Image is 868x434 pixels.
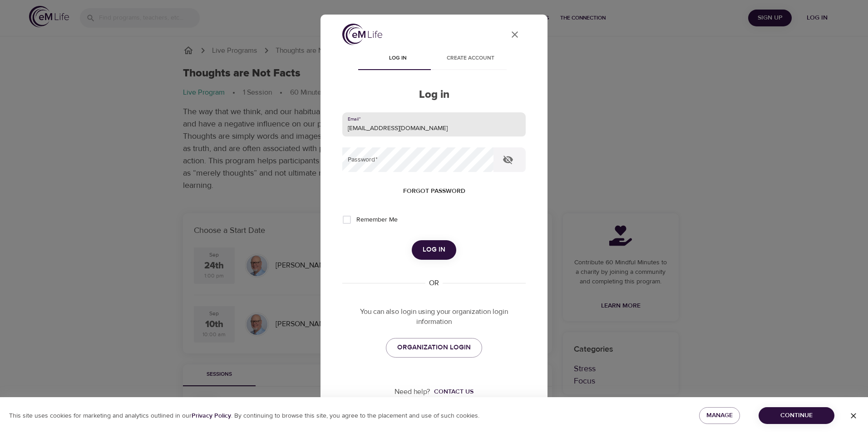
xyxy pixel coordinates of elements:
[434,387,473,396] div: Contact us
[342,48,526,70] div: disabled tabs example
[504,24,526,45] button: close
[403,186,465,197] span: Forgot password
[367,54,429,63] span: Log in
[423,244,445,256] span: Log in
[342,24,382,45] img: logo
[430,387,473,396] a: Contact us
[412,240,456,259] button: Log in
[356,215,398,225] span: Remember Me
[766,410,827,421] span: Continue
[386,338,482,357] a: ORGANIZATION LOGIN
[399,183,469,200] button: Forgot password
[395,387,430,397] p: Need help?
[397,342,471,353] span: ORGANIZATION LOGIN
[706,410,733,421] span: Manage
[192,412,231,420] b: Privacy Policy
[342,307,526,328] p: You can also login using your organization login information
[342,88,526,101] h2: Log in
[439,54,501,63] span: Create account
[425,278,443,288] div: OR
